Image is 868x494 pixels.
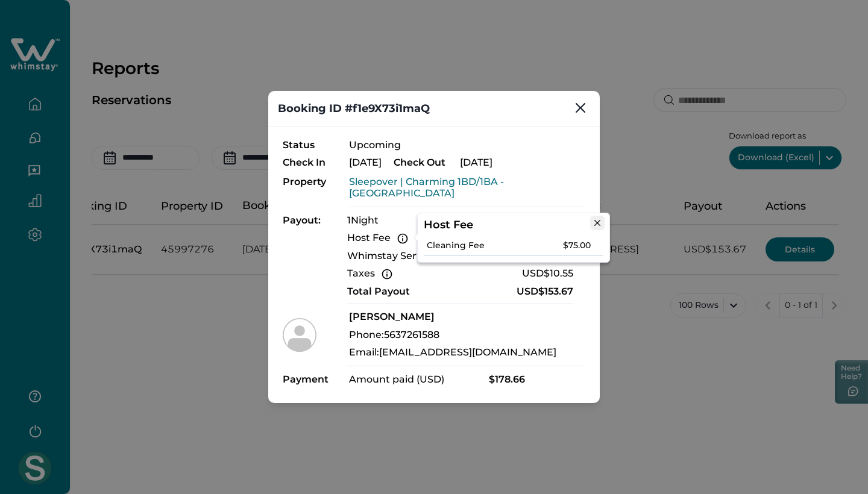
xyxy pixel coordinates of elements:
[283,374,349,386] p: Payment
[394,157,460,169] p: Check Out
[268,91,600,127] header: Booking ID #f1e9X73i1maQ
[347,214,379,227] p: 1 Night
[568,96,593,120] button: Close
[347,232,412,244] p: Host Fee
[349,346,556,358] p: Email: [EMAIL_ADDRESS][DOMAIN_NAME]
[283,139,349,151] p: Status
[427,240,557,252] p: Cleaning Fee
[590,216,605,230] button: Close
[347,267,397,280] p: Taxes
[283,176,349,188] p: Property
[482,374,525,386] p: $ 178.66
[347,286,410,298] p: Total Payout
[522,267,573,280] p: USD$10.55
[349,311,556,323] p: [PERSON_NAME]
[283,214,347,304] p: Payout:
[283,157,349,169] p: Check In
[424,219,603,237] p: Host Fee
[557,240,600,252] p: $ 75.00
[517,286,573,298] p: USD$153.67
[349,157,382,169] p: [DATE]
[349,374,444,386] p: Amount paid (USD)
[460,157,492,169] p: [DATE]
[349,329,556,341] p: Phone: 5637261588
[347,250,456,262] p: Whimstay Service Fee
[349,139,401,151] p: Upcoming
[349,176,585,199] p: Sleepover | Charming 1BD/1BA - [GEOGRAPHIC_DATA]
